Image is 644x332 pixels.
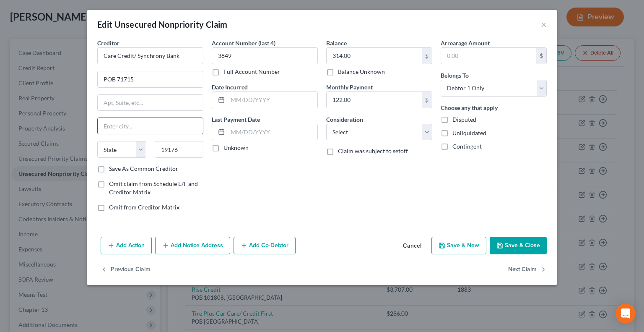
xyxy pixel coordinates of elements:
[327,48,422,64] input: 0.00
[98,118,203,134] input: Enter city...
[422,48,432,64] div: $
[338,147,408,154] span: Claim was subject to setoff
[155,237,230,254] button: Add Notice Address
[97,18,228,30] div: Edit Unsecured Nonpriority Claim
[212,47,318,64] input: XXXX
[101,261,151,279] button: Previous Claim
[228,124,317,140] input: MM/DD/YYYY
[212,83,248,91] label: Date Incurred
[422,92,432,108] div: $
[452,129,486,136] span: Unliquidated
[326,39,347,47] label: Balance
[615,303,636,324] div: Open Intercom Messenger
[541,19,547,29] button: ×
[234,237,296,254] button: Add Co-Debtor
[109,204,179,211] span: Omit from Creditor Matrix
[508,261,547,279] button: Next Claim
[326,83,373,91] label: Monthly Payment
[109,180,198,196] span: Omit claim from Schedule E/F and Creditor Matrix
[536,48,546,64] div: $
[223,144,249,152] label: Unknown
[452,116,476,123] span: Disputed
[101,237,152,254] button: Add Action
[212,39,275,47] label: Account Number (last 4)
[98,95,203,111] input: Apt, Suite, etc...
[441,72,469,79] span: Belongs To
[338,68,385,76] label: Balance Unknown
[228,92,317,108] input: MM/DD/YYYY
[97,39,119,47] span: Creditor
[431,237,486,254] button: Save & New
[97,47,203,64] input: Search creditor by name...
[155,141,204,158] input: Enter zip...
[441,39,490,47] label: Arrearage Amount
[98,71,203,87] input: Enter address...
[212,115,260,124] label: Last Payment Date
[441,103,498,112] label: Choose any that apply
[223,68,280,76] label: Full Account Number
[326,115,363,124] label: Consideration
[327,92,422,108] input: 0.00
[396,238,428,254] button: Cancel
[452,143,482,150] span: Contingent
[109,165,178,173] label: Save As Common Creditor
[441,48,536,64] input: 0.00
[490,237,547,254] button: Save & Close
